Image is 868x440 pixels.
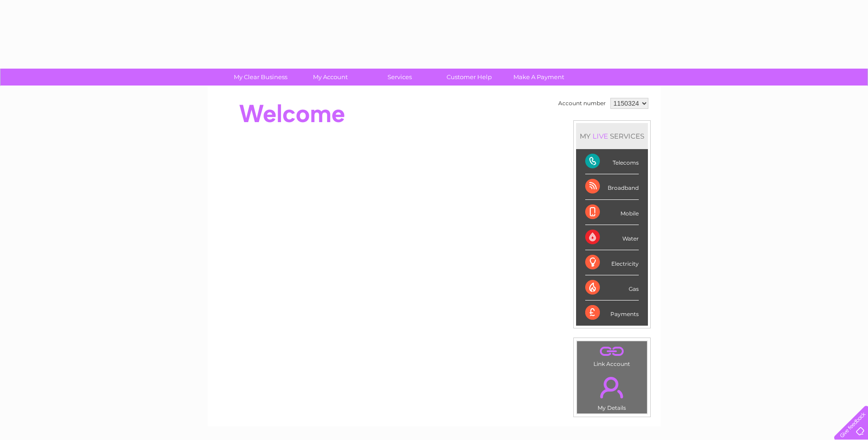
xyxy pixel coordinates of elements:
div: Broadband [585,174,639,199]
td: My Details [577,369,647,414]
a: Services [362,69,437,86]
div: Water [585,225,639,250]
div: MY SERVICES [576,123,648,149]
a: . [579,343,645,360]
a: Make A Payment [501,69,577,86]
div: Electricity [585,250,639,275]
div: Mobile [585,200,639,225]
a: Customer Help [431,69,507,86]
a: My Account [292,69,368,86]
td: Account number [556,96,608,111]
div: LIVE [591,132,610,140]
td: Link Account [577,341,647,370]
div: Gas [585,275,639,300]
a: . [579,371,645,403]
div: Telecoms [585,149,639,174]
div: Payments [585,300,639,325]
a: My Clear Business [223,69,298,86]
